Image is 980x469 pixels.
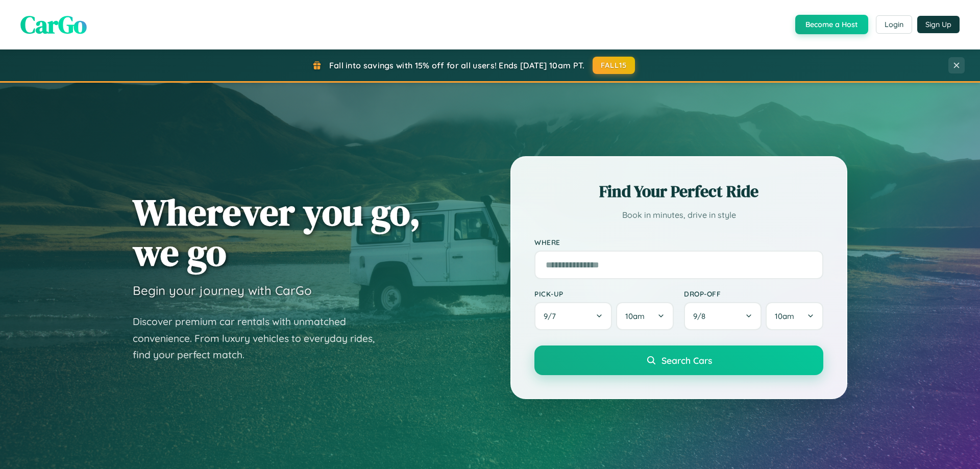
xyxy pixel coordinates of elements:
[133,283,312,298] h3: Begin your journey with CarGo
[534,238,823,246] label: Where
[795,15,868,34] button: Become a Host
[593,57,635,74] button: FALL15
[534,180,823,203] h2: Find Your Perfect Ride
[534,289,674,298] label: Pick-up
[534,208,823,223] p: Book in minutes, drive in style
[684,302,762,330] button: 9/8
[684,289,823,298] label: Drop-off
[693,311,710,321] span: 9 / 8
[133,192,421,273] h1: Wherever you go, we go
[544,311,561,321] span: 9 / 7
[876,15,912,34] button: Login
[766,302,823,330] button: 10am
[917,16,960,33] button: Sign Up
[133,313,388,363] p: Discover premium car rentals with unmatched convenience. From luxury vehicles to everyday rides, ...
[329,60,585,70] span: Fall into savings with 15% off for all users! Ends [DATE] 10am PT.
[534,345,823,375] button: Search Cars
[661,355,712,366] span: Search Cars
[534,302,612,330] button: 9/7
[625,311,645,321] span: 10am
[775,311,794,321] span: 10am
[20,8,87,41] span: CarGo
[616,302,674,330] button: 10am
